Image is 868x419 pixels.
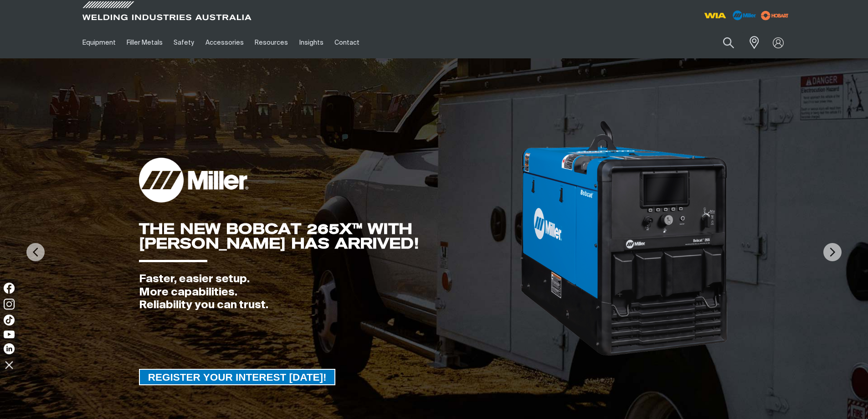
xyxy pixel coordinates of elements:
img: Facebook [4,283,15,294]
nav: Main [77,27,613,58]
span: REGISTER YOUR INTEREST [DATE]! [140,369,335,385]
img: NextArrow [823,243,842,261]
a: Resources [249,27,293,58]
a: Insights [293,27,329,58]
img: miller [758,9,791,22]
button: Search products [713,32,744,53]
img: PrevArrow [26,243,45,261]
a: Filler Metals [121,27,168,58]
input: Product name or item number... [701,32,744,53]
a: REGISTER YOUR INTEREST TODAY! [139,369,336,385]
img: Instagram [4,299,15,310]
img: TikTok [4,315,15,326]
div: Faster, easier setup. More capabilities. Reliability you can trust. [139,273,519,312]
div: THE NEW BOBCAT 265X™ WITH [PERSON_NAME] HAS ARRIVED! [139,222,519,251]
a: Safety [168,27,200,58]
img: hide socials [1,357,17,372]
a: Equipment [77,27,121,58]
a: Contact [329,27,365,58]
img: YouTube [4,331,15,338]
a: Accessories [200,27,249,58]
img: LinkedIn [4,343,15,354]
